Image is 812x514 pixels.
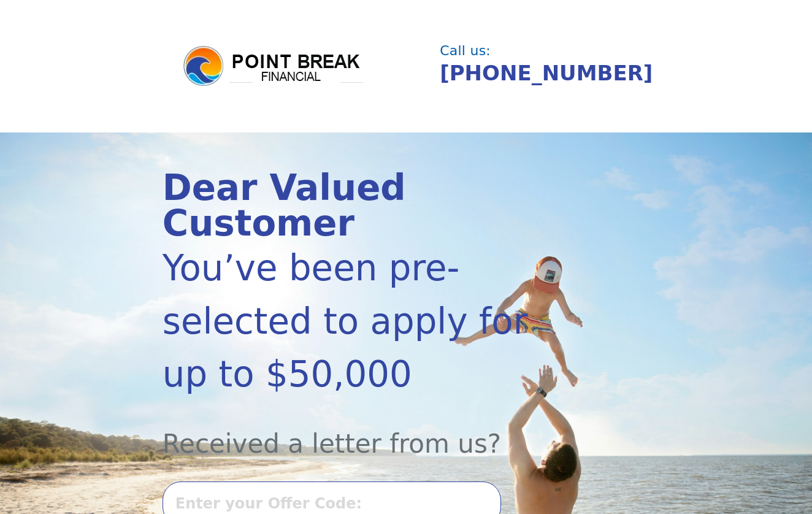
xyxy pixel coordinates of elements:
div: Call us: [440,44,643,58]
div: Received a letter from us? [163,401,576,463]
a: [PHONE_NUMBER] [440,61,653,85]
img: logo.png [182,44,366,88]
div: You’ve been pre-selected to apply for up to $50,000 [163,242,576,401]
div: Dear Valued Customer [163,171,576,242]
